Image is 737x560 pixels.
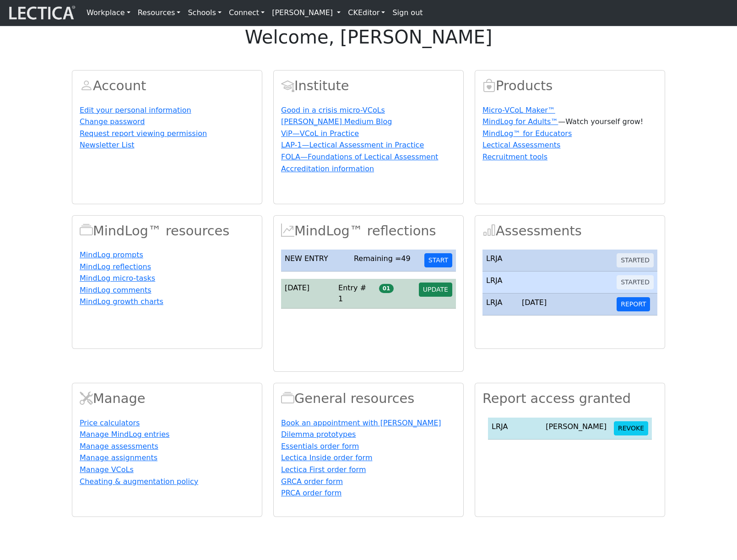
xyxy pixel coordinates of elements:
a: Lectical Assessments [482,141,560,149]
td: LRJA [482,250,518,272]
a: Cheating & augmentation policy [80,477,198,486]
button: UPDATE [419,283,452,297]
td: Entry # 1 [335,279,375,309]
a: Resources [134,4,184,22]
button: START [424,253,452,267]
a: Change password [80,117,145,126]
a: FOLA—Foundations of Lectical Assessment [281,152,438,161]
td: LRJA [482,294,518,315]
h2: Manage [80,391,255,407]
a: CKEditor [344,4,389,22]
span: Manage [80,391,93,406]
a: MindLog reflections [80,262,151,271]
h2: MindLog™ reflections [281,223,456,239]
a: Price calculators [80,419,140,427]
a: Workplace [83,4,134,22]
a: Lectica First order form [281,465,366,474]
a: MindLog prompts [80,250,143,259]
button: REPORT [617,297,650,311]
h2: Institute [281,78,456,94]
a: MindLog for Adults™ [482,117,558,126]
td: LRJA [482,272,518,294]
div: [PERSON_NAME] [546,421,607,432]
a: [PERSON_NAME] Medium Blog [281,117,392,126]
img: lecticalive [7,4,76,22]
a: Connect [225,4,268,22]
span: 49 [401,254,410,263]
a: Dilemma prototypes [281,430,356,439]
a: MindLog™ for Educators [482,129,572,138]
a: Micro-VCoL Maker™ [482,106,555,114]
a: Manage assignments [80,453,157,462]
button: REVOKE [614,421,648,435]
h2: Assessments [482,223,657,239]
a: ViP—VCoL in Practice [281,129,359,138]
h2: MindLog™ resources [80,223,255,239]
span: 01 [379,284,394,293]
a: Request report viewing permission [80,129,207,138]
span: MindLog [281,223,294,239]
a: Edit your personal information [80,106,191,114]
span: MindLog™ resources [80,223,93,239]
a: [PERSON_NAME] [268,4,344,22]
span: UPDATE [423,286,448,293]
a: Accreditation information [281,164,374,173]
a: Manage VCoLs [80,465,134,474]
td: Remaining = [350,250,421,272]
a: PRCA order form [281,489,341,497]
h2: General resources [281,391,456,407]
a: Manage assessments [80,442,158,451]
h2: Products [482,78,657,94]
a: MindLog comments [80,286,152,294]
a: MindLog growth charts [80,297,163,306]
span: Account [281,78,294,93]
h2: Report access granted [482,391,657,407]
span: [DATE] [522,298,547,307]
span: Resources [281,391,294,406]
a: Manage MindLog entries [80,430,169,439]
a: LAP-1—Lectical Assessment in Practice [281,141,424,149]
a: MindLog micro-tasks [80,274,155,283]
p: —Watch yourself grow! [482,116,657,127]
span: [DATE] [285,283,309,292]
a: GRCA order form [281,477,343,486]
a: Book an appointment with [PERSON_NAME] [281,419,441,427]
a: Newsletter List [80,141,135,149]
a: Schools [184,4,225,22]
td: LRJA [488,418,542,440]
h2: Account [80,78,255,94]
span: Products [482,78,496,93]
a: Sign out [389,4,426,22]
a: Lectica Inside order form [281,453,372,462]
td: NEW ENTRY [281,250,350,272]
a: Good in a crisis micro-VCoLs [281,106,385,114]
a: Essentials order form [281,442,359,451]
span: Account [80,78,93,93]
a: Recruitment tools [482,152,547,161]
span: Assessments [482,223,496,239]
